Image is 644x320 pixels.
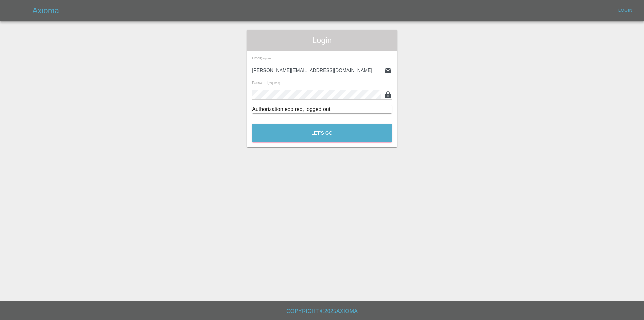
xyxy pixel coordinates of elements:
span: Login [252,35,392,46]
h5: Axioma [32,5,59,16]
span: Email [252,56,273,60]
small: (required) [261,57,273,60]
h6: Copyright © 2025 Axioma [5,307,639,316]
button: Let's Go [252,124,392,142]
span: Password [252,81,280,85]
small: (required) [268,82,280,85]
a: Login [614,5,636,16]
div: Authorization expired, logged out [252,105,392,113]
